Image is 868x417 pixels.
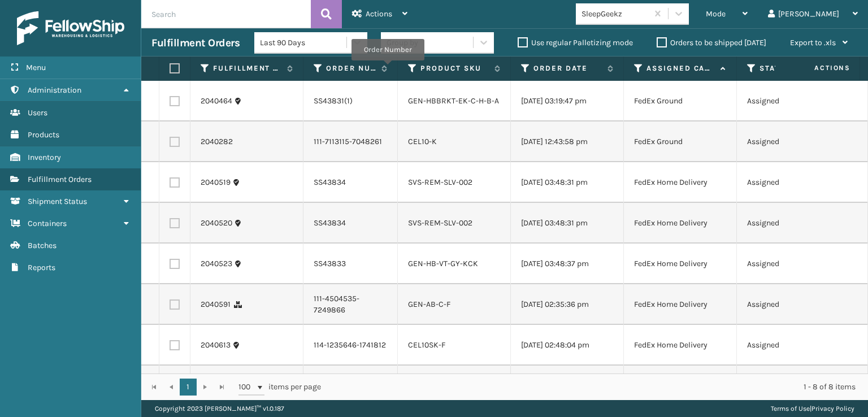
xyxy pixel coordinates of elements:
td: FedEx Home Delivery [624,203,737,244]
div: Last 90 Days [260,37,348,49]
td: [DATE] 12:43:58 pm [511,121,624,162]
td: 111-7113115-7048261 [303,121,398,162]
td: 114-1235646-1741812 [303,325,398,366]
span: Batches [28,241,57,250]
label: Status [759,63,828,73]
td: [DATE] 02:48:04 pm [511,325,624,366]
td: SS43834 [303,162,398,203]
label: Order Number [326,63,376,73]
a: 2040282 [201,136,233,147]
td: [DATE] 03:48:37 pm [511,244,624,284]
td: [DATE] 03:48:31 pm [511,162,624,203]
span: Reports [28,263,55,272]
a: 2040523 [201,258,232,270]
span: Menu [26,63,46,72]
label: Order Date [533,63,602,73]
td: FedEx Home Delivery [624,162,737,203]
td: SS43830 [303,366,398,406]
span: 100 [238,381,255,393]
a: SVS-REM-SLV-002 [408,218,472,228]
span: items per page [238,379,321,396]
label: Orders to be shipped [DATE] [657,38,766,47]
div: SleepGeekz [581,8,649,20]
span: Mode [706,9,726,19]
td: FedEx Ground [624,121,737,162]
span: Administration [28,85,81,95]
a: 2040591 [201,299,231,310]
td: Assigned [737,162,850,203]
label: Fulfillment Order Id [213,63,281,73]
td: Assigned [737,244,850,284]
span: Shipment Status [28,197,87,206]
a: 2040520 [201,218,232,229]
td: Assigned [737,121,850,162]
td: Assigned [737,81,850,121]
a: CEL10-K [408,137,437,146]
a: GEN-HB-VT-GY-KCK [408,259,478,268]
span: Products [28,130,59,140]
a: 2040519 [201,177,231,188]
a: 2040613 [201,340,231,351]
td: 111-4504535-7249866 [303,284,398,325]
span: Actions [366,9,392,19]
a: GEN-AB-C-F [408,299,450,309]
td: [DATE] 02:49:34 pm [511,366,624,406]
td: Assigned [737,284,850,325]
img: logo [17,11,124,45]
td: FedEx Home Delivery [624,244,737,284]
span: Export to .xls [790,38,836,47]
td: Assigned [737,366,850,406]
a: SVS-REM-SLV-002 [408,177,472,187]
span: Actions [779,59,857,77]
td: [DATE] 03:19:47 pm [511,81,624,121]
td: SS43834 [303,203,398,244]
h3: Fulfillment Orders [151,36,240,50]
div: Group by [387,37,418,49]
label: Product SKU [420,63,489,73]
td: [DATE] 02:35:36 pm [511,284,624,325]
td: FedEx Home Delivery [624,325,737,366]
a: Privacy Policy [811,405,854,412]
td: FedEx Ground [624,81,737,121]
label: Assigned Carrier Service [646,63,715,73]
span: Containers [28,219,67,228]
a: GEN-HBBRKT-EK-C-H-B-A [408,96,499,106]
div: 1 - 8 of 8 items [337,381,856,393]
td: SS43833 [303,244,398,284]
a: 1 [180,379,197,396]
div: | [771,400,854,417]
span: Users [28,108,47,118]
td: Assigned [737,203,850,244]
td: SS43831(1) [303,81,398,121]
a: CEL10SK-F [408,340,445,350]
span: Inventory [28,153,61,162]
a: Terms of Use [771,405,810,412]
td: [DATE] 03:48:31 pm [511,203,624,244]
p: Copyright 2023 [PERSON_NAME]™ v 1.0.187 [155,400,284,417]
a: 2040464 [201,95,232,107]
td: FedEx Home Delivery [624,284,737,325]
label: Use regular Palletizing mode [518,38,633,47]
td: Assigned [737,325,850,366]
span: Fulfillment Orders [28,175,92,184]
td: FedEx Home Delivery [624,366,737,406]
